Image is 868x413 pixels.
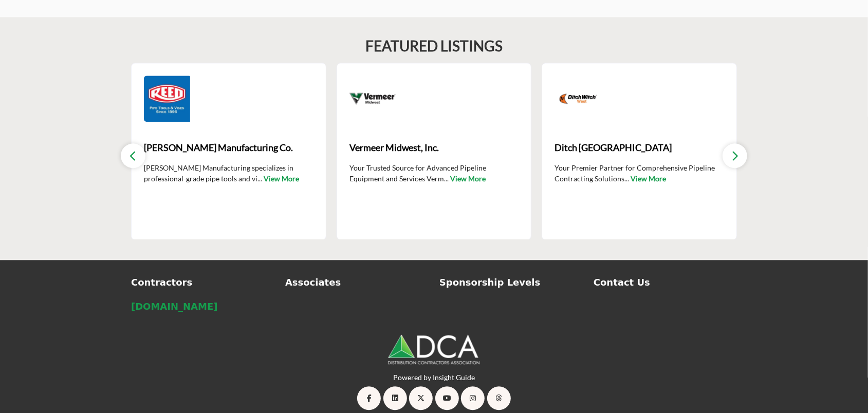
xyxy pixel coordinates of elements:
span: Vermeer Midwest, Inc. [349,141,519,155]
img: Vermeer Midwest, Inc. [349,76,396,122]
p: Your Premier Partner for Comprehensive Pipeline Contracting Solutions [555,162,724,183]
b: Ditch Witch West [555,134,724,162]
p: Your Trusted Source for Advanced Pipeline Equipment and Services Verm [349,162,519,183]
span: Ditch [GEOGRAPHIC_DATA] [555,141,724,155]
a: [DOMAIN_NAME] [131,299,274,313]
a: Contractors [131,275,274,289]
a: View More [264,174,299,183]
a: View More [451,174,486,183]
a: Twitter Link [409,386,433,410]
a: Instagram Link [461,386,485,410]
p: [PERSON_NAME] Manufacturing specializes in professional-grade pipe tools and vi [144,162,313,183]
a: Threads Link [487,386,511,410]
span: [PERSON_NAME] Manufacturing Co. [144,141,313,155]
a: LinkedIn Link [383,386,407,410]
a: Contact Us [594,275,737,289]
span: ... [445,174,449,183]
a: View More [631,174,666,183]
a: Facebook Link [357,386,381,410]
img: Ditch Witch West [555,76,601,122]
a: Associates [285,275,429,289]
a: [PERSON_NAME] Manufacturing Co. [144,134,313,162]
a: Ditch [GEOGRAPHIC_DATA] [555,134,724,162]
img: Reed Manufacturing Co. [144,76,190,122]
h2: FEATURED LISTINGS [365,37,503,55]
a: Vermeer Midwest, Inc. [349,134,519,162]
span: ... [257,174,262,183]
a: YouTube Link [435,386,459,410]
a: Powered by Insight Guide [393,373,475,382]
a: Sponsorship Levels [439,275,583,289]
img: No Site Logo [388,334,481,367]
span: ... [624,174,629,183]
b: Reed Manufacturing Co. [144,134,313,162]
